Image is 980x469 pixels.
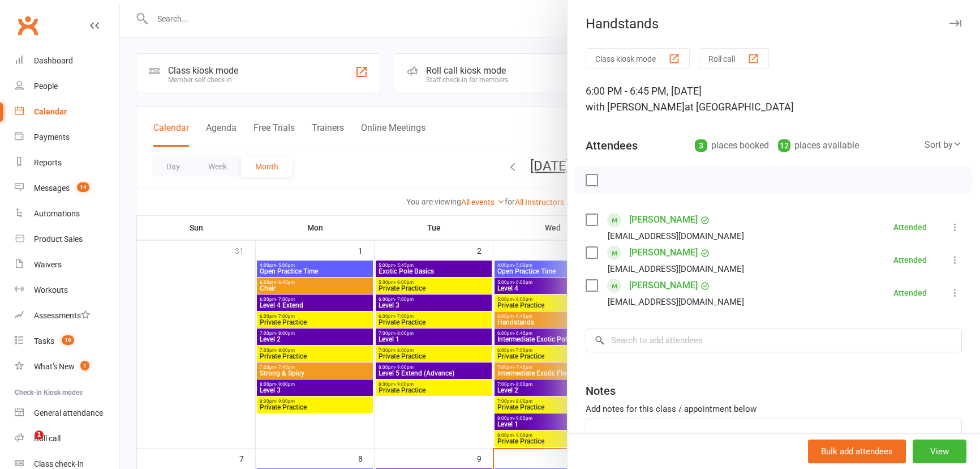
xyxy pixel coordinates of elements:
span: at [GEOGRAPHIC_DATA] [685,101,794,113]
div: Add notes for this class / appointment below [586,402,962,416]
a: Roll call [15,426,119,451]
button: Class kiosk mode [586,48,690,69]
div: places booked [695,138,769,154]
span: 14 [77,182,89,192]
div: [EMAIL_ADDRESS][DOMAIN_NAME] [608,262,744,276]
button: View [913,440,966,463]
span: 1 [35,430,44,440]
div: [EMAIL_ADDRESS][DOMAIN_NAME] [608,229,744,244]
a: What's New1 [15,354,119,380]
div: Workouts [34,285,68,295]
button: Roll call [699,48,769,69]
a: People [15,74,119,99]
div: Assessments [34,311,90,320]
div: 3 [695,139,707,152]
a: Automations [15,201,119,227]
a: Workouts [15,278,119,303]
iframe: Intercom live chat [11,430,38,458]
div: Attended [893,289,927,297]
div: Handstands [568,16,980,32]
input: Search to add attendees [586,329,962,352]
div: 12 [778,139,790,152]
div: Notes [586,383,616,399]
div: 6:00 PM - 6:45 PM, [DATE] [586,83,962,115]
div: General attendance [34,408,103,417]
a: Clubworx [14,11,42,40]
a: Messages 14 [15,176,119,201]
div: Messages [34,184,70,193]
a: Reports [15,150,119,176]
div: People [34,82,58,91]
div: places available [778,138,859,154]
div: Calendar [34,107,67,116]
div: [EMAIL_ADDRESS][DOMAIN_NAME] [608,295,744,309]
span: 1 [80,361,89,370]
div: Waivers [34,260,62,269]
a: General attendance kiosk mode [15,400,119,426]
div: Sort by [925,138,962,152]
span: with [PERSON_NAME] [586,101,685,113]
div: Attendees [586,138,638,154]
div: What's New [34,362,75,371]
span: 19 [62,335,74,345]
a: [PERSON_NAME] [629,276,698,295]
div: Automations [34,209,80,218]
button: Bulk add attendees [808,440,906,463]
div: Reports [34,158,62,167]
div: Attended [893,223,927,231]
a: Calendar [15,99,119,125]
div: Payments [34,133,70,142]
a: [PERSON_NAME] [629,244,698,262]
div: Dashboard [34,56,73,65]
div: Class check-in [34,459,84,468]
a: Assessments [15,303,119,329]
a: Tasks 19 [15,329,119,354]
div: Attended [893,256,927,264]
a: Waivers [15,252,119,278]
div: Roll call [34,434,61,443]
div: Tasks [34,336,54,346]
div: Product Sales [34,234,83,244]
a: Payments [15,125,119,150]
a: [PERSON_NAME] [629,211,698,229]
a: Product Sales [15,227,119,252]
a: Dashboard [15,48,119,74]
